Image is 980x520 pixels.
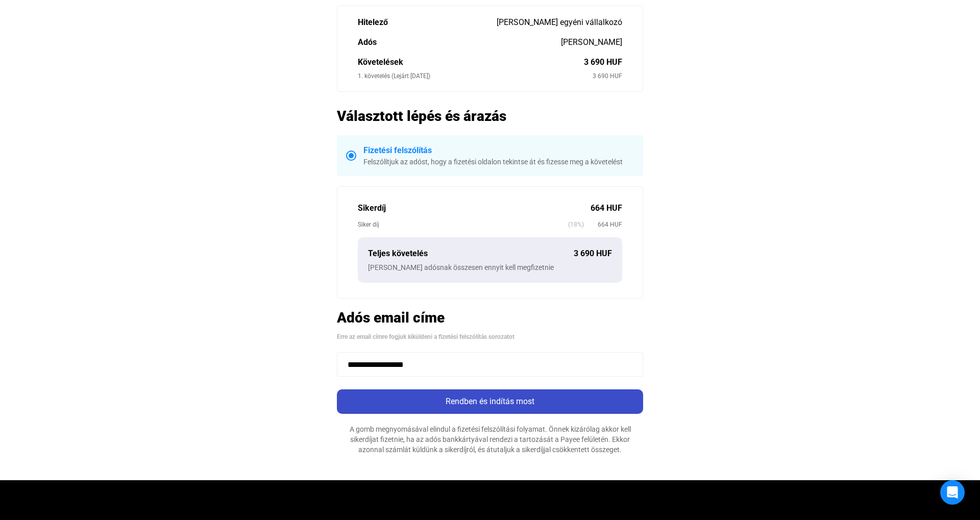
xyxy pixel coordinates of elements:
[358,71,593,81] div: 1. követelés (Lejárt [DATE])
[584,56,622,68] div: 3 690 HUF
[358,16,497,29] div: Hitelező
[337,107,643,125] h2: Választott lépés és árazás
[337,332,643,342] div: Erre az email címre fogjuk kiküldeni a fizetési felszólítás sorozatot
[584,219,622,230] span: 664 HUF
[368,247,574,260] div: Teljes követelés
[497,16,622,29] div: [PERSON_NAME] egyéni vállalkozó
[358,219,568,230] div: Siker díj
[358,36,561,48] div: Adós
[940,480,965,505] div: Open Intercom Messenger
[363,157,634,167] div: Felszólítjuk az adóst, hogy a fizetési oldalon tekintse át és fizesse meg a követelést
[340,395,640,408] div: Rendben és indítás most
[358,202,591,214] div: Sikerdíj
[568,219,584,230] span: (18%)
[574,247,612,260] div: 3 690 HUF
[591,202,622,214] div: 664 HUF
[363,144,634,157] div: Fizetési felszólítás
[358,56,584,68] div: Követelések
[337,309,643,327] h2: Adós email címe
[337,424,643,455] div: A gomb megnyomásával elindul a fizetési felszólítási folyamat. Önnek kizárólag akkor kell sikerdí...
[593,71,622,81] div: 3 690 HUF
[368,262,612,273] div: [PERSON_NAME] adósnak összesen ennyit kell megfizetnie
[561,36,622,48] div: [PERSON_NAME]
[337,389,643,414] button: Rendben és indítás most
